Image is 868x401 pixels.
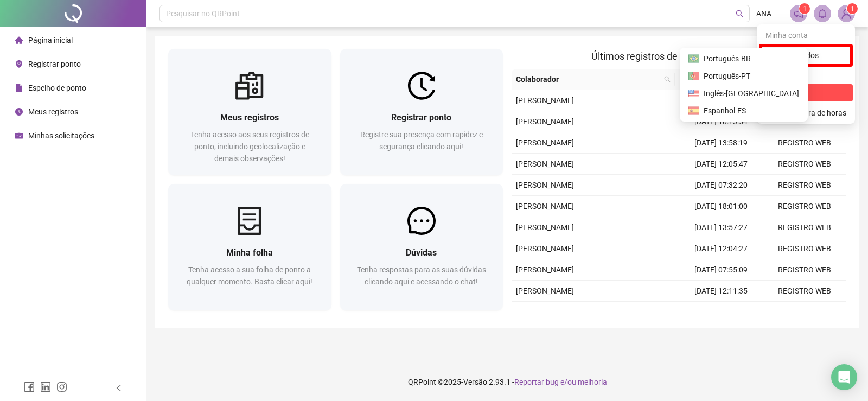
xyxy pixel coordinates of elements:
[763,302,846,323] td: REGISTRO WEB
[15,36,23,44] span: home
[688,88,699,99] img: xlo580kMhsTNY0UcEmvtzKMa9I11uU+4xZvzOG+O3TQl8Y113j5gd33CrMmwxSZ2SajFMnCDIeLYb7AsR4OYQjc4rBHzYRvsk...
[759,27,853,44] div: Minha conta
[818,9,827,18] span: bell
[765,109,846,117] a: calculator Calculadora de horas
[15,60,23,68] span: environment
[679,154,763,175] td: [DATE] 12:05:47
[220,112,279,123] span: Meus registros
[516,244,574,253] span: [PERSON_NAME]
[688,71,699,81] img: AAAAAElFTkSuQmCC
[516,287,574,295] span: [PERSON_NAME]
[847,3,858,14] sup: Atualize o seu contato no menu Meus Dados
[516,265,574,274] span: [PERSON_NAME]
[763,132,846,154] td: REGISTRO WEB
[516,202,574,211] span: [PERSON_NAME]
[28,131,94,140] span: Minhas solicitações
[688,105,699,116] img: Si8lvY4KX8XKsGoHrVvhdxQgYJASPGbF0rgwfJ1rj3Vf3JfwvZR6LeJQtjtbrU1augQwvAYIO9GZXCfNgkZTR4Sr+V07wgCU0...
[28,36,73,44] span: Página inicial
[799,3,810,14] sup: 1
[777,69,840,81] span: Idioma
[679,302,763,323] td: [DATE] 08:04:06
[516,73,660,85] span: Colaborador
[851,5,854,12] span: 1
[704,53,799,65] span: Português-BR
[763,238,846,259] td: REGISTRO WEB
[803,5,807,12] span: 1
[516,96,574,105] span: [PERSON_NAME]
[357,265,486,286] span: Tenha respostas para as suas dúvidas clicando aqui e acessando o chat!
[763,281,846,302] td: REGISTRO WEB
[340,184,503,310] a: DúvidasTenha respostas para as suas dúvidas clicando aqui e acessando o chat!
[28,60,81,68] span: Registrar ponto
[794,9,803,18] span: notification
[679,175,763,196] td: [DATE] 07:32:20
[763,154,846,175] td: REGISTRO WEB
[360,130,483,151] span: Registre sua presença com rapidez e segurança clicando aqui!
[688,53,699,64] img: se3kLsvGnTsHJQGzWYJc5CIXgmPjH4rWB9Exq+BXAAAAAElFTkSuQmCC
[56,381,67,392] span: instagram
[664,76,671,82] span: search
[516,138,574,147] span: [PERSON_NAME]
[168,184,331,310] a: Minha folhaTenha acesso a sua folha de ponto a qualquer momento. Basta clicar aqui!
[763,217,846,238] td: REGISTRO WEB
[763,175,846,196] td: REGISTRO WEB
[146,363,868,401] footer: QRPoint © 2025 - 2.93.1 -
[838,5,854,22] img: 63966
[15,132,23,139] span: schedule
[763,196,846,217] td: REGISTRO WEB
[28,107,78,116] span: Meus registros
[115,384,123,392] span: left
[679,238,763,259] td: [DATE] 12:04:27
[736,10,744,18] span: search
[591,50,767,62] span: Últimos registros de ponto sincronizados
[516,181,574,189] span: [PERSON_NAME]
[675,69,757,90] th: Data/Hora
[190,130,309,163] span: Tenha acesso aos seus registros de ponto, incluindo geolocalização e demais observações!
[662,71,673,87] span: search
[187,265,312,286] span: Tenha acesso a sua folha de ponto a qualquer momento. Basta clicar aqui!
[768,51,819,60] a: user Meus dados
[40,381,51,392] span: linkedin
[679,90,763,111] td: [DATE] 07:58:46
[514,378,607,386] span: Reportar bug e/ou melhoria
[24,381,35,392] span: facebook
[516,117,574,126] span: [PERSON_NAME]
[679,196,763,217] td: [DATE] 18:01:00
[831,364,857,390] div: Open Intercom Messenger
[679,111,763,132] td: [DATE] 18:13:54
[28,84,86,92] span: Espelho de ponto
[15,108,23,116] span: clock-circle
[340,49,503,175] a: Registrar pontoRegistre sua presença com rapidez e segurança clicando aqui!
[704,87,799,99] span: Inglês-[GEOGRAPHIC_DATA]
[516,223,574,232] span: [PERSON_NAME]
[168,49,331,175] a: Meus registrosTenha acesso aos seus registros de ponto, incluindo geolocalização e demais observa...
[679,217,763,238] td: [DATE] 13:57:27
[679,73,744,85] span: Data/Hora
[15,84,23,92] span: file
[704,72,750,80] span: Português-PT
[226,247,273,258] span: Minha folha
[679,281,763,302] td: [DATE] 12:11:35
[516,160,574,168] span: [PERSON_NAME]
[763,259,846,281] td: REGISTRO WEB
[463,378,487,386] span: Versão
[391,112,451,123] span: Registrar ponto
[756,8,771,20] span: ANA
[679,259,763,281] td: [DATE] 07:55:09
[679,132,763,154] td: [DATE] 13:58:19
[406,247,437,258] span: Dúvidas
[704,105,799,117] span: Espanhol-ES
